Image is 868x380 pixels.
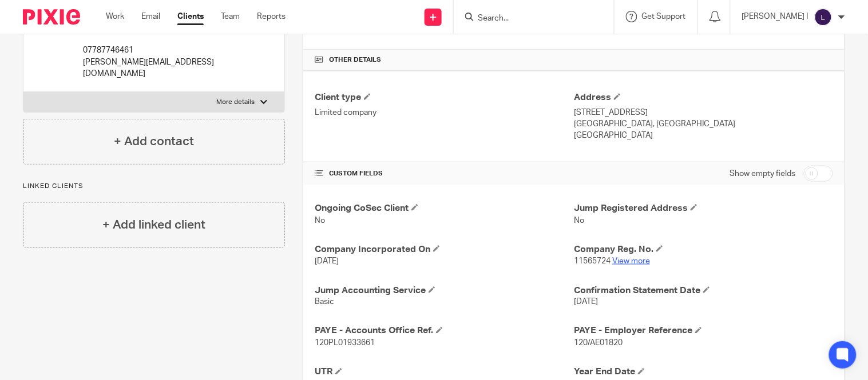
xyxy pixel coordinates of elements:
p: [PERSON_NAME] I [742,11,808,22]
a: View more [612,257,650,265]
p: Limited company [315,107,574,118]
a: Work [106,11,124,22]
h4: PAYE - Accounts Office Ref. [315,325,574,337]
span: 120/AE01820 [574,339,623,347]
img: Pixie [23,9,80,25]
h4: Company Incorporated On [315,243,574,255]
h4: Ongoing CoSec Client [315,202,574,214]
h4: Address [574,91,833,103]
span: 11565724 [574,257,611,265]
span: [DATE] [315,257,339,265]
p: 07787746461 [83,45,243,56]
a: Email [141,11,160,22]
a: Team [221,11,240,22]
span: No [574,217,584,225]
p: [PERSON_NAME][EMAIL_ADDRESS][DOMAIN_NAME] [83,57,243,80]
span: [DATE] [574,298,598,306]
input: Search [477,14,580,24]
p: Linked clients [23,182,285,191]
span: Get Support [642,13,686,21]
h4: + Add linked client [102,216,205,234]
p: [GEOGRAPHIC_DATA] [574,130,833,141]
h4: + Add contact [114,133,194,150]
p: [GEOGRAPHIC_DATA], [GEOGRAPHIC_DATA] [574,118,833,130]
h4: Jump Accounting Service [315,285,574,297]
span: No [315,217,325,225]
h4: Year End Date [574,366,833,378]
img: svg%3E [814,8,833,26]
a: Clients [177,11,204,22]
p: More details [216,98,255,107]
h4: CUSTOM FIELDS [315,169,574,178]
h4: Client type [315,91,574,103]
h4: Jump Registered Address [574,202,833,214]
span: 120PL01933661 [315,339,375,347]
label: Show empty fields [730,168,796,179]
p: [STREET_ADDRESS] [574,107,833,118]
h4: Confirmation Statement Date [574,285,833,297]
span: Other details [329,55,381,65]
span: Basic [315,298,334,306]
h4: Company Reg. No. [574,243,833,255]
a: Reports [257,11,286,22]
h4: PAYE - Employer Reference [574,325,833,337]
h4: UTR [315,366,574,378]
